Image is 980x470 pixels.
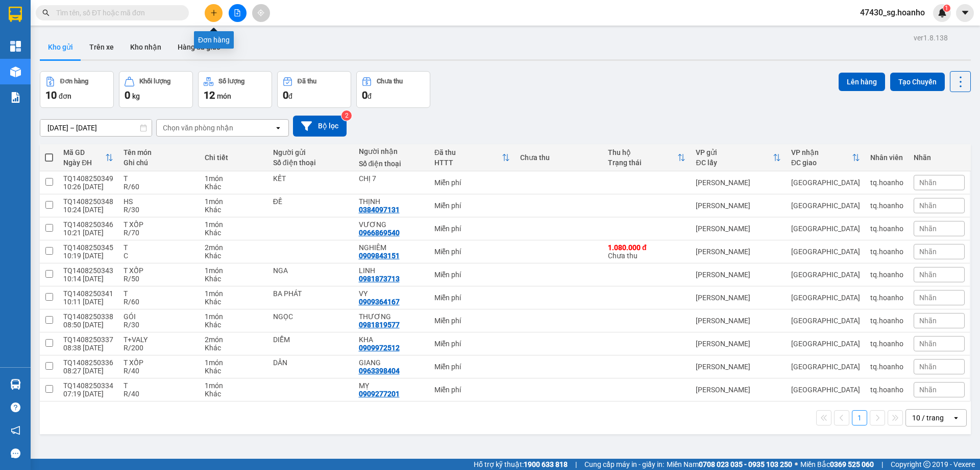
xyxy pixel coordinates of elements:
span: ⚪️ [795,462,798,466]
div: Miễn phí [434,178,510,187]
div: NGHIÊM [359,243,424,252]
div: Đơn hàng [60,78,88,85]
div: Người nhận [359,147,424,155]
div: [GEOGRAPHIC_DATA] [791,294,860,302]
div: T [124,174,194,183]
button: Hàng đã giao [169,35,229,59]
div: TQ1408250343 [63,266,113,275]
div: 10:14 [DATE] [63,275,113,283]
div: Trạng thái [608,159,677,167]
div: Khối lượng [139,78,170,85]
span: Miền Bắc [800,459,874,470]
div: 2 món [205,243,263,252]
div: 1 món [205,220,263,229]
button: Đơn hàng10đơn [40,71,114,108]
div: Nhãn [914,153,965,162]
div: Nhân viên [870,153,903,162]
div: DIỄM [273,335,349,344]
div: [GEOGRAPHIC_DATA] [791,386,860,394]
div: tq.hoanho [870,225,903,233]
button: Tạo Chuyến [890,73,945,91]
div: TQ1408250336 [63,359,113,367]
div: [PERSON_NAME] [696,363,781,371]
button: Lên hàng [839,73,885,91]
div: TQ1408250334 [63,382,113,390]
div: Miễn phí [434,248,510,256]
div: R/40 [124,367,194,375]
button: Đã thu0đ [277,71,351,108]
svg: open [274,124,282,132]
div: 0963398404 [359,367,400,375]
div: TQ1408250348 [63,197,113,206]
div: VP nhận [791,148,852,156]
div: ĐC giao [791,159,852,167]
div: TQ1408250346 [63,220,113,229]
div: R/30 [124,206,194,214]
sup: 1 [943,5,950,12]
div: T [124,382,194,390]
div: 1.080.000 đ [608,243,685,252]
div: R/60 [124,183,194,191]
div: Ngày ĐH [63,159,105,167]
div: TQ1408250337 [63,335,113,344]
div: [PERSON_NAME] [696,294,781,302]
div: 0909843151 [359,252,400,260]
span: question-circle [11,402,20,412]
button: aim [252,4,270,22]
div: [PERSON_NAME] [696,317,781,325]
div: C [124,252,194,260]
span: aim [257,9,264,16]
div: [GEOGRAPHIC_DATA] [791,317,860,325]
span: notification [11,426,20,435]
div: Khác [205,367,263,375]
div: Chưa thu [608,243,685,260]
div: [PERSON_NAME] [696,271,781,279]
div: DÂN [273,359,349,367]
div: 10:21 [DATE] [63,229,113,237]
img: warehouse-icon [10,379,21,390]
div: Khác [205,206,263,214]
div: tq.hoanho [870,340,903,348]
div: tq.hoanho [870,271,903,279]
button: Kho nhận [122,35,169,59]
svg: open [952,414,960,422]
span: Miền Nam [667,459,792,470]
span: Nhãn [919,178,937,187]
div: Miễn phí [434,271,510,279]
div: 1 món [205,266,263,275]
div: Khác [205,321,263,329]
div: KHA [359,335,424,344]
div: [PERSON_NAME] [696,340,781,348]
div: [PERSON_NAME] [696,178,781,187]
div: Miễn phí [434,340,510,348]
div: CHỊ 7 [359,174,424,183]
div: 08:27 [DATE] [63,367,113,375]
div: T XỐP [124,266,194,275]
div: VƯƠNG [359,220,424,229]
th: Toggle SortBy [429,144,515,171]
sup: 2 [341,110,352,121]
div: 1 món [205,197,263,206]
div: Miễn phí [434,225,510,233]
div: Ghi chú [124,159,194,167]
div: tq.hoanho [870,386,903,394]
button: Chưa thu0đ [356,71,430,108]
span: món [217,92,231,100]
span: Nhãn [919,386,937,394]
div: KẾT [273,174,349,183]
div: Miễn phí [434,386,510,394]
div: 07:19 [DATE] [63,390,113,398]
span: | [881,459,883,470]
span: Nhãn [919,363,937,371]
div: tq.hoanho [870,248,903,256]
div: 0384097131 [359,206,400,214]
div: TQ1408250345 [63,243,113,252]
div: [GEOGRAPHIC_DATA] [791,363,860,371]
strong: 1900 633 818 [524,460,568,468]
span: đ [367,92,372,100]
div: ĐC lấy [696,159,773,167]
div: R/70 [124,229,194,237]
div: Số lượng [218,78,244,85]
div: Số điện thoại [359,160,424,168]
div: NGA [273,266,349,275]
